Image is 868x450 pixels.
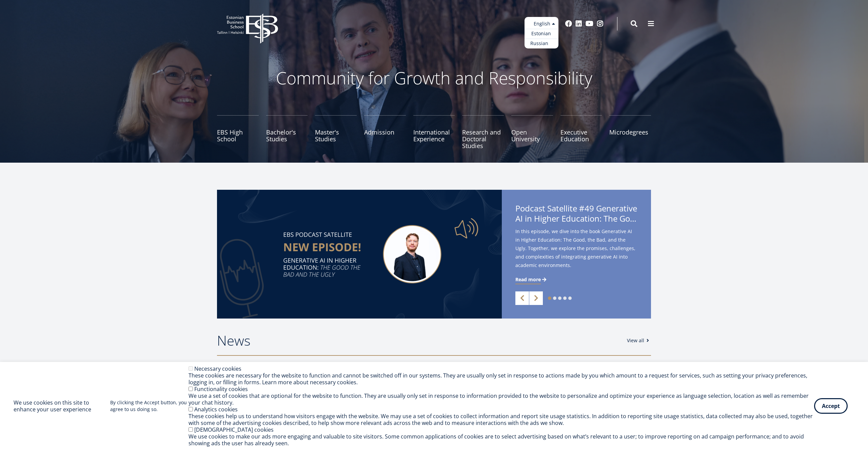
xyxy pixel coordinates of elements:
a: 3 [558,296,561,300]
p: Community for Growth and Responsibility [254,68,614,88]
span: Read more [515,276,541,283]
span: AI in Higher Education: The Good, the Bad, and the Ugly [515,213,637,224]
h2: News [217,332,620,349]
a: Bachelor's Studies [266,115,308,149]
a: 5 [568,296,572,300]
a: 4 [563,296,567,300]
a: Next [529,291,543,305]
div: These cookies are necessary for the website to function and cannot be switched off in our systems... [189,372,814,386]
a: Russian [525,39,558,48]
div: These cookies help us to understand how visitors engage with the website. We may use a set of coo... [189,413,814,426]
a: Master's Studies [315,115,357,149]
button: Accept [814,398,848,414]
a: 2 [553,296,556,300]
a: Youtube [586,20,593,27]
img: Satellite #49 [217,190,502,319]
span: In this episode, we dive into the book Generative AI in Higher Education: The Good, the Bad, and ... [515,227,637,269]
label: [DEMOGRAPHIC_DATA] cookies [194,426,274,433]
label: Functionality cookies [194,385,248,393]
a: EBS High School [217,115,259,149]
a: International Experience [413,115,455,149]
a: Read more [515,276,548,283]
a: Microdegrees [609,115,651,149]
a: View all [627,337,651,344]
a: Linkedin [575,20,582,27]
a: 1 [548,296,551,300]
a: Executive Education [560,115,602,149]
div: We use cookies to make our ads more engaging and valuable to site visitors. Some common applicati... [189,433,814,447]
a: Facebook [565,20,572,27]
a: Admission [364,115,406,149]
h2: We use cookies on this site to enhance your user experience [14,399,110,413]
a: Open University [511,115,553,149]
label: Necessary cookies [194,365,241,372]
a: Estonian [525,29,558,39]
div: We use a set of cookies that are optional for the website to function. They are usually only set ... [189,392,814,406]
span: Podcast Satellite #49 Generative [515,203,637,226]
a: Research and Doctoral Studies [462,115,504,149]
p: By clicking the Accept button, you agree to us doing so. [110,399,189,413]
a: Instagram [597,20,604,27]
a: Previous [515,291,529,305]
label: Analytics cookies [194,406,238,413]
